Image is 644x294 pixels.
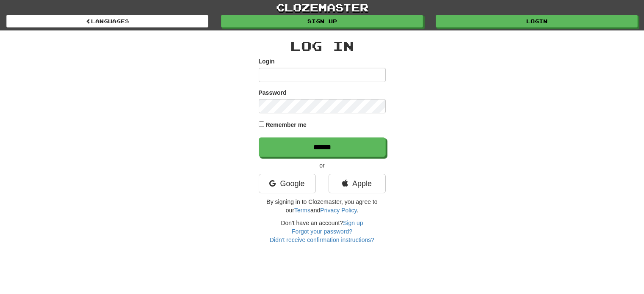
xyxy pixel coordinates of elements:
a: Google [259,174,316,193]
a: Sign up [221,15,423,27]
label: Login [259,57,275,66]
label: Remember me [265,121,307,129]
a: Terms [294,207,310,214]
a: Forgot your password? [292,228,352,235]
a: Didn't receive confirmation instructions? [270,236,374,243]
label: Password [259,88,287,97]
a: Privacy Policy [320,207,357,214]
p: or [259,161,386,170]
h2: Log In [259,39,386,53]
a: Apple [329,174,386,193]
a: Sign up [343,220,363,226]
p: By signing in to Clozemaster, you agree to our and . [259,198,386,214]
a: Login [436,15,638,27]
a: Languages [6,15,208,27]
div: Don't have an account? [259,219,386,244]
